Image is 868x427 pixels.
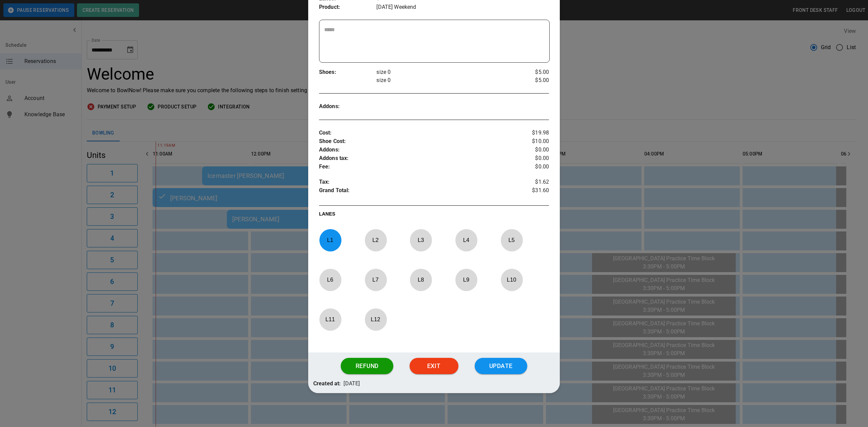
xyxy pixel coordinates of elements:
[319,137,511,146] p: Shoe Cost :
[319,68,377,77] p: Shoes :
[410,232,432,248] p: L 3
[319,154,511,163] p: Addons tax :
[455,272,477,288] p: L 9
[319,210,549,220] p: LANES
[376,76,511,84] p: size 0
[319,3,377,12] p: Product :
[319,102,377,111] p: Addons :
[319,311,341,327] p: L 11
[511,129,549,137] p: $19.98
[341,358,393,374] button: Refund
[500,272,523,288] p: L 10
[511,68,549,76] p: $5.00
[511,146,549,154] p: $0.00
[376,68,511,76] p: size 0
[364,272,387,288] p: L 7
[319,146,511,154] p: Addons :
[319,232,341,248] p: L 1
[511,154,549,163] p: $0.00
[511,178,549,186] p: $1.62
[376,3,549,12] p: [DATE] Weekend
[500,232,523,248] p: L 5
[511,186,549,197] p: $31.60
[343,380,360,388] p: [DATE]
[319,272,341,288] p: L 6
[511,163,549,171] p: $0.00
[475,358,527,374] button: Update
[364,232,387,248] p: L 2
[364,311,387,327] p: L 12
[455,232,477,248] p: L 4
[410,272,432,288] p: L 8
[319,178,511,186] p: Tax :
[319,186,511,197] p: Grand Total :
[511,137,549,146] p: $10.00
[313,380,341,388] p: Created at:
[319,163,511,171] p: Fee :
[410,358,458,374] button: Exit
[511,76,549,84] p: $5.00
[319,129,511,137] p: Cost :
